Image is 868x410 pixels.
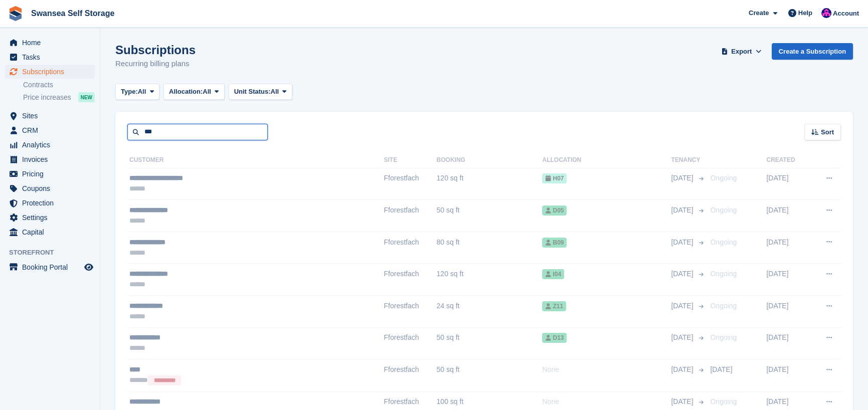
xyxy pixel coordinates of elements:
[5,36,95,50] a: menu
[22,211,82,225] span: Settings
[5,260,95,274] a: menu
[5,211,95,225] a: menu
[22,196,82,210] span: Protection
[83,261,95,273] a: Preview store
[5,152,95,166] a: menu
[22,50,82,64] span: Tasks
[731,47,752,57] span: Export
[720,43,764,60] button: Export
[5,50,95,64] a: menu
[5,225,95,239] a: menu
[749,8,769,18] span: Create
[5,138,95,152] a: menu
[22,109,82,123] span: Sites
[78,92,95,102] div: NEW
[115,43,196,57] h1: Subscriptions
[23,80,95,90] a: Contracts
[22,123,82,137] span: CRM
[8,6,23,21] img: stora-icon-8386f47178a22dfd0bd8f6a31ec36ba5ce8667c1dd55bd0f319d3a0aa187defe.svg
[5,196,95,210] a: menu
[22,181,82,195] span: Coupons
[22,260,82,274] span: Booking Portal
[22,65,82,79] span: Subscriptions
[27,5,118,22] a: Swansea Self Storage
[821,8,831,18] img: Donna Davies
[9,248,100,258] span: Storefront
[23,93,71,102] span: Price increases
[22,167,82,181] span: Pricing
[5,65,95,79] a: menu
[23,92,95,103] a: Price increases NEW
[115,58,196,70] p: Recurring billing plans
[22,138,82,152] span: Analytics
[22,225,82,239] span: Capital
[5,123,95,137] a: menu
[5,167,95,181] a: menu
[5,109,95,123] a: menu
[5,181,95,195] a: menu
[22,36,82,50] span: Home
[772,43,853,60] a: Create a Subscription
[833,9,859,19] span: Account
[798,8,812,18] span: Help
[22,152,82,166] span: Invoices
